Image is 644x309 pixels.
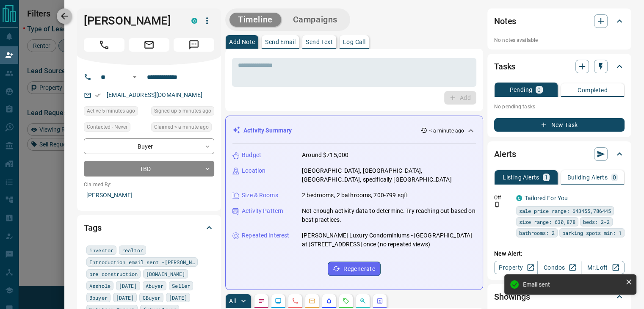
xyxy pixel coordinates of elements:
[146,281,164,290] span: Abuyer
[581,261,625,274] a: Mr.Loft
[265,39,296,45] p: Send Email
[562,229,622,237] span: parking spots min: 1
[275,298,282,304] svg: Lead Browsing Activity
[84,106,147,118] div: Tue Aug 19 2025
[613,174,616,180] p: 0
[302,231,476,249] p: [PERSON_NAME] Luxury Condominiums - [GEOGRAPHIC_DATA] at [STREET_ADDRESS] once (no repeated views)
[494,201,500,207] svg: Push Notification Only
[172,281,190,290] span: Seller
[494,36,625,44] p: No notes available
[84,221,101,235] h2: Tags
[229,39,255,45] p: Add Note
[494,11,625,31] div: Notes
[242,231,289,240] p: Repeated Interest
[494,194,511,201] p: Off
[328,262,381,276] button: Regenerate
[242,207,283,215] p: Activity Pattern
[494,144,625,164] div: Alerts
[494,118,625,132] button: New Task
[494,261,538,274] a: Property
[519,229,555,237] span: bathrooms: 2
[302,191,408,200] p: 2 bedrooms, 2 bathrooms, 700-799 sqft
[84,138,214,154] div: Buyer
[242,191,278,200] p: Size & Rooms
[326,298,332,304] svg: Listing Alerts
[95,92,101,98] svg: Email Verified
[84,14,179,28] h1: [PERSON_NAME]
[89,281,111,290] span: Asshole
[169,293,187,302] span: [DATE]
[302,166,476,184] p: [GEOGRAPHIC_DATA], [GEOGRAPHIC_DATA], [GEOGRAPHIC_DATA], specifically [GEOGRAPHIC_DATA]
[494,249,625,258] p: New Alert:
[229,13,281,27] button: Timeline
[578,87,608,93] p: Completed
[343,39,365,45] p: Log Call
[516,195,522,201] div: condos.ca
[151,106,214,118] div: Tue Aug 19 2025
[174,38,214,52] span: Message
[130,72,140,82] button: Open
[494,100,625,113] p: No pending tasks
[87,123,127,131] span: Contacted - Never
[494,147,516,161] h2: Alerts
[494,56,625,77] div: Tasks
[503,174,539,180] p: Listing Alerts
[87,107,135,115] span: Active 5 minutes ago
[84,38,124,52] span: Call
[343,298,349,304] svg: Requests
[84,161,214,177] div: TBD
[494,287,625,307] div: Showings
[285,13,346,27] button: Campaigns
[302,207,476,224] p: Not enough activity data to determine. Try reaching out based on best practices.
[122,246,143,254] span: realtor
[583,218,610,226] span: beds: 2-2
[151,122,214,134] div: Tue Aug 19 2025
[567,174,608,180] p: Building Alerts
[191,18,197,24] div: condos.ca
[494,60,515,73] h2: Tasks
[89,293,108,302] span: Bbuyer
[89,270,138,278] span: pre construction
[232,123,476,138] div: Activity Summary< a minute ago
[292,298,299,304] svg: Calls
[306,39,333,45] p: Send Text
[537,87,541,93] p: 0
[119,281,137,290] span: [DATE]
[429,127,464,135] p: < a minute ago
[544,174,548,180] p: 1
[84,188,214,202] p: [PERSON_NAME]
[258,298,265,304] svg: Notes
[242,166,265,175] p: Location
[494,290,530,303] h2: Showings
[309,298,315,304] svg: Emails
[154,123,209,131] span: Claimed < a minute ago
[146,270,185,278] span: [DOMAIN_NAME]
[537,261,581,274] a: Condos
[519,207,611,215] span: sale price range: 643455,786445
[509,87,532,93] p: Pending
[376,298,383,304] svg: Agent Actions
[107,91,202,98] a: [EMAIL_ADDRESS][DOMAIN_NAME]
[519,218,575,226] span: size range: 630,878
[89,258,195,266] span: Introduction email sent -[PERSON_NAME]
[243,126,292,135] p: Activity Summary
[525,195,568,201] a: Tailored For You
[359,298,366,304] svg: Opportunities
[129,38,169,52] span: Email
[116,293,134,302] span: [DATE]
[494,14,516,28] h2: Notes
[242,151,261,160] p: Budget
[142,293,160,302] span: CBuyer
[84,181,214,188] p: Claimed By:
[154,107,211,115] span: Signed up 5 minutes ago
[229,298,236,304] p: All
[89,246,113,254] span: investor
[302,151,348,160] p: Around $715,000
[523,281,622,288] div: Email sent
[84,218,214,238] div: Tags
